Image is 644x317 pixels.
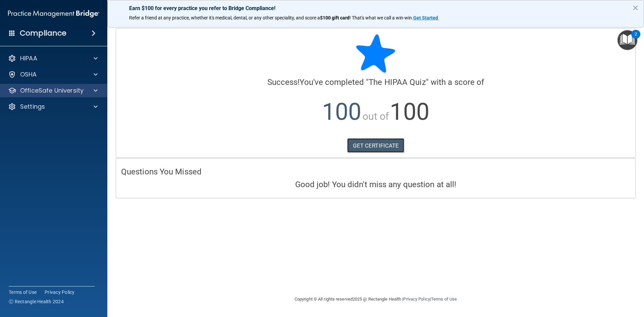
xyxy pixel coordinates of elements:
[413,15,439,20] a: Get Started
[8,103,98,111] a: Settings
[20,103,45,111] p: Settings
[356,34,396,74] img: blue-star-rounded.9d042014.png
[8,7,99,20] img: PMB logo
[20,87,84,95] p: OfficeSafe University
[20,70,37,78] p: OSHA
[403,297,430,302] a: Privacy Policy
[635,34,637,43] div: 2
[20,54,37,62] p: HIPAA
[618,30,637,50] button: Open Resource Center, 2 new notifications
[9,298,64,305] span: Ⓒ Rectangle Health 2024
[322,98,361,125] span: 100
[347,138,405,153] a: GET CERTIFICATE
[8,54,98,62] a: HIPAA
[363,110,389,122] span: out of
[632,2,639,13] button: Close
[267,77,300,87] span: Success!
[369,77,426,87] span: The HIPAA Quiz
[9,289,37,296] a: Terms of Use
[320,15,350,20] strong: $100 gift card
[8,70,98,78] a: OSHA
[129,5,622,11] p: Earn $100 for every practice you refer to Bridge Compliance!
[20,29,66,38] h4: Compliance
[431,297,457,302] a: Terms of Use
[121,180,630,189] h4: Good job! You didn't miss any question at all!
[413,15,438,20] strong: Get Started
[121,167,630,176] h4: Questions You Missed
[129,15,320,20] span: Refer a friend at any practice, whether it's medical, dental, or any other speciality, and score a
[390,98,429,125] span: 100
[121,78,630,87] h4: You've completed " " with a score of
[350,15,413,20] span: ! That's what we call a win-win.
[253,288,498,310] div: Copyright © All rights reserved 2025 @ Rectangle Health | |
[8,87,98,95] a: OfficeSafe University
[45,289,75,296] a: Privacy Policy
